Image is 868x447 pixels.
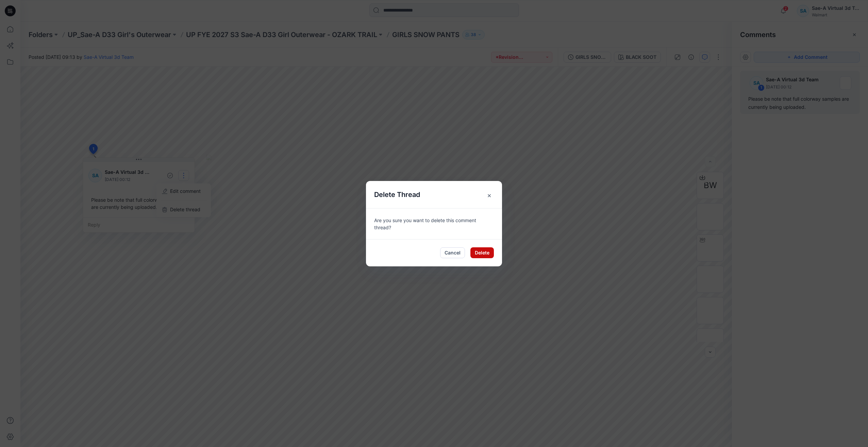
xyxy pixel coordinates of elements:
button: Close [475,181,502,208]
button: Delete [470,247,494,258]
h5: Delete Thread [366,181,428,208]
span: × [483,189,495,201]
div: Are you sure you want to delete this comment thread? [366,208,502,239]
button: Cancel [440,247,465,258]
